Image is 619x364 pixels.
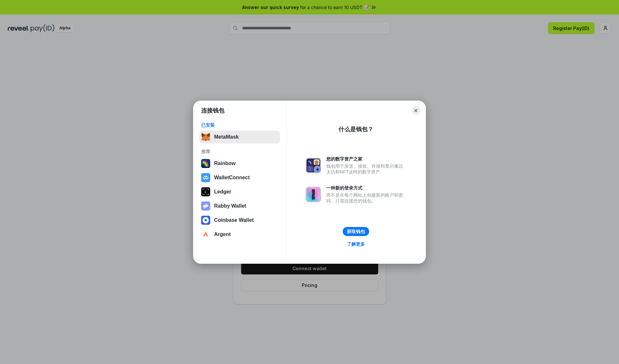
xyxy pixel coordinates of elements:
[326,185,406,191] div: 一种新的登录方式
[339,125,373,133] div: 什么是钱包？
[201,159,210,168] img: svg+xml,%3Csvg%20width%3D%22120%22%20height%3D%22120%22%20viewBox%3D%220%200%20120%20120%22%20fil...
[326,192,406,204] div: 而不是在每个网站上创建新的账户和密码，只需连接您的钱包。
[201,187,210,196] img: svg+xml,%3Csvg%20xmlns%3D%22http%3A%2F%2Fwww.w3.org%2F2000%2Fsvg%22%20width%3D%2228%22%20height%3...
[214,175,250,181] div: WalletConnect
[343,227,369,236] button: 获取钱包
[201,149,278,154] div: 推荐
[201,202,210,211] img: svg+xml,%3Csvg%20xmlns%3D%22http%3A%2F%2Fwww.w3.org%2F2000%2Fsvg%22%20fill%3D%22none%22%20viewBox...
[411,106,420,115] button: Close
[201,173,210,182] img: svg+xml,%3Csvg%20width%3D%2228%22%20height%3D%2228%22%20viewBox%3D%220%200%2028%2028%22%20fill%3D...
[306,187,321,202] img: svg+xml,%3Csvg%20xmlns%3D%22http%3A%2F%2Fwww.w3.org%2F2000%2Fsvg%22%20fill%3D%22none%22%20viewBox...
[201,133,210,142] img: svg+xml,%3Csvg%20fill%3D%22none%22%20height%3D%2233%22%20viewBox%3D%220%200%2035%2033%22%20width%...
[199,228,280,241] button: Argent
[201,216,210,225] img: svg+xml,%3Csvg%20width%3D%2228%22%20height%3D%2228%22%20viewBox%3D%220%200%2028%2028%22%20fill%3D...
[326,163,406,175] div: 钱包用于发送、接收、存储和显示像以太坊和NFT这样的数字资产。
[347,229,365,234] div: 获取钱包
[201,107,224,114] h1: 连接钱包
[214,134,239,140] div: MetaMask
[214,217,254,223] div: Coinbase Wallet
[199,200,280,212] button: Rabby Wallet
[201,230,210,239] img: svg+xml,%3Csvg%20width%3D%2228%22%20height%3D%2228%22%20viewBox%3D%220%200%2028%2028%22%20fill%3D...
[214,203,246,209] div: Rabby Wallet
[199,185,280,198] button: Ledger
[199,157,280,170] button: Rainbow
[201,122,278,128] div: 已安装
[326,156,406,162] div: 您的数字资产之家
[343,240,369,248] a: 了解更多
[214,231,231,237] div: Argent
[199,171,280,184] button: WalletConnect
[214,161,236,166] div: Rainbow
[199,214,280,227] button: Coinbase Wallet
[214,189,231,195] div: Ledger
[347,241,365,247] div: 了解更多
[199,131,280,143] button: MetaMask
[306,158,321,173] img: svg+xml,%3Csvg%20xmlns%3D%22http%3A%2F%2Fwww.w3.org%2F2000%2Fsvg%22%20fill%3D%22none%22%20viewBox...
